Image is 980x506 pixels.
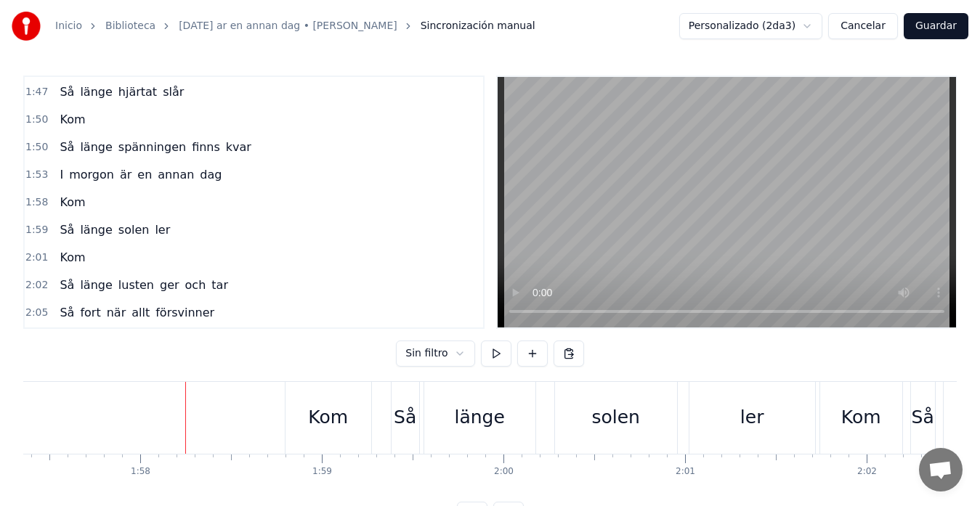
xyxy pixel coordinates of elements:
span: länge [78,139,113,155]
span: Sincronización manual [421,19,535,33]
span: finns [190,139,222,155]
span: 1:53 [25,168,48,182]
span: 1:47 [25,85,48,99]
span: lusten [117,277,155,293]
div: Så [394,404,416,431]
div: Så [912,404,934,431]
span: 2:01 [25,250,48,265]
button: Guardar [904,13,968,39]
span: spänningen [117,139,187,155]
span: Kom [58,111,86,128]
span: länge [78,277,113,293]
a: Biblioteca [105,19,155,33]
span: en [136,166,153,183]
span: länge [78,83,113,100]
span: slår [161,83,185,100]
span: 1:59 [25,223,48,237]
div: Öppna chatt [919,448,963,491]
span: ger [158,277,181,293]
span: solen [117,221,151,238]
span: hjärtat [117,83,158,100]
span: 1:50 [25,113,48,127]
span: Så [58,139,76,155]
span: försvinner [154,304,216,321]
div: ler [740,404,764,431]
span: Kom [58,249,86,266]
a: Inicio [55,19,82,33]
div: länge [454,404,504,431]
span: och [184,277,208,293]
span: Så [58,304,76,321]
span: kvar [224,139,253,155]
span: morgon [68,166,116,183]
span: Så [58,221,76,238]
span: när [105,304,128,321]
a: [DATE] ar en annan dag • [PERSON_NAME] [179,19,397,33]
div: 1:59 [312,466,332,478]
span: fort [78,304,102,321]
div: solen [591,404,640,431]
span: dag [198,166,223,183]
span: Kom [58,194,86,211]
nav: breadcrumb [55,19,535,33]
span: Så [58,83,76,100]
span: 2:05 [25,306,48,320]
button: Cancelar [828,13,898,39]
div: Kom [841,404,881,431]
span: länge [78,221,113,238]
div: 2:02 [857,466,877,478]
div: 2:00 [494,466,514,478]
span: tar [210,277,230,293]
div: 1:58 [131,466,150,478]
span: annan [156,166,195,183]
span: 1:50 [25,140,48,155]
span: Så [58,277,76,293]
span: allt [130,304,151,321]
div: Kom [308,404,348,431]
img: youka [12,12,41,41]
span: I [58,166,65,183]
span: är [118,166,133,183]
div: 2:01 [676,466,695,478]
span: ler [153,221,171,238]
span: 2:02 [25,278,48,293]
span: 1:58 [25,195,48,210]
